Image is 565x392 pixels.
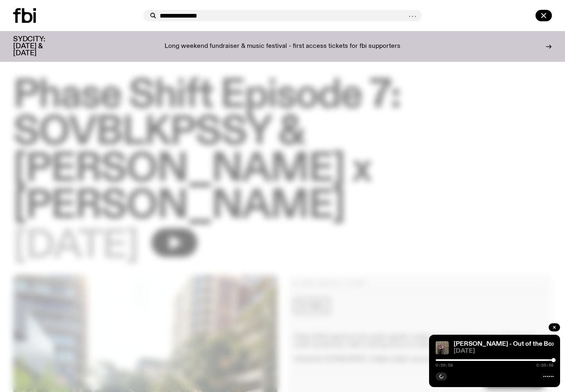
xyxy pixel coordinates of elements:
[436,341,449,354] img: Kate Saap & Jenn Tran
[536,363,554,367] span: 0:59:58
[454,348,554,354] span: [DATE]
[454,341,555,347] a: [PERSON_NAME] - Out of the Box
[411,12,414,18] span: .
[408,12,411,18] span: .
[436,363,453,367] span: 0:59:58
[414,12,417,18] span: .
[165,43,400,50] p: Long weekend fundraiser & music festival - first access tickets for fbi supporters
[13,36,66,57] h3: SYDCITY: [DATE] & [DATE]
